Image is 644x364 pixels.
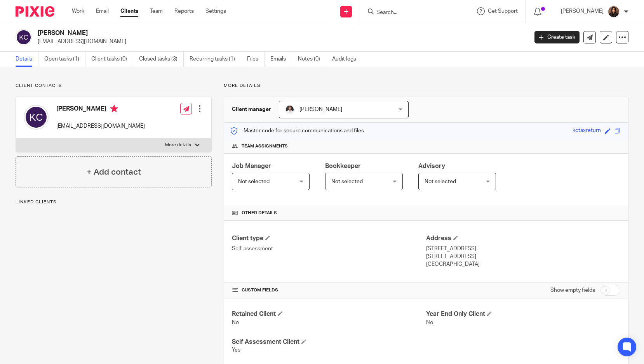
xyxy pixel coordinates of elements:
[120,7,138,15] a: Clients
[91,52,133,67] a: Client tasks (0)
[232,287,426,293] h4: CUSTOM FIELDS
[190,52,241,67] a: Recurring tasks (1)
[16,52,38,67] a: Details
[87,166,141,178] h4: + Add contact
[426,253,620,260] p: [STREET_ADDRESS]
[72,7,84,15] a: Work
[165,142,191,148] p: More details
[232,234,426,243] h4: Client type
[56,105,145,114] h4: [PERSON_NAME]
[426,234,620,243] h4: Address
[242,210,277,216] span: Other details
[139,52,184,67] a: Closed tasks (3)
[426,310,620,318] h4: Year End Only Client
[232,338,426,346] h4: Self Assessment Client
[425,179,456,184] span: Not selected
[16,83,212,89] p: Client contacts
[242,143,288,149] span: Team assignments
[38,38,523,45] p: [EMAIL_ADDRESS][DOMAIN_NAME]
[205,7,226,15] a: Settings
[230,127,364,135] p: Master code for secure communications and files
[325,163,361,169] span: Bookkeeper
[174,7,194,15] a: Reports
[299,107,342,112] span: [PERSON_NAME]
[224,83,628,89] p: More details
[418,163,445,169] span: Advisory
[270,52,292,67] a: Emails
[232,347,240,353] span: Yes
[150,7,163,15] a: Team
[96,7,109,15] a: Email
[426,245,620,253] p: [STREET_ADDRESS]
[247,52,265,67] a: Files
[376,9,446,16] input: Search
[285,105,294,114] img: dom%20slack.jpg
[426,260,620,268] p: [GEOGRAPHIC_DATA]
[56,122,145,130] p: [EMAIL_ADDRESS][DOMAIN_NAME]
[24,105,49,130] img: svg%3E
[426,320,433,325] span: No
[573,127,601,135] div: kctaxreturn
[550,286,595,294] label: Show empty fields
[607,5,620,18] img: Headshot.jpg
[298,52,326,67] a: Notes (0)
[331,179,363,184] span: Not selected
[332,52,362,67] a: Audit logs
[110,105,118,113] i: Primary
[38,29,426,37] h2: [PERSON_NAME]
[232,320,239,325] span: No
[44,52,85,67] a: Open tasks (1)
[232,245,426,253] p: Self-assessment
[16,29,32,45] img: svg%3E
[561,7,604,15] p: [PERSON_NAME]
[232,106,271,113] h3: Client manager
[232,310,426,318] h4: Retained Client
[16,6,54,17] img: Pixie
[16,199,212,205] p: Linked clients
[238,179,270,184] span: Not selected
[232,163,271,169] span: Job Manager
[534,31,580,43] a: Create task
[488,9,518,14] span: Get Support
